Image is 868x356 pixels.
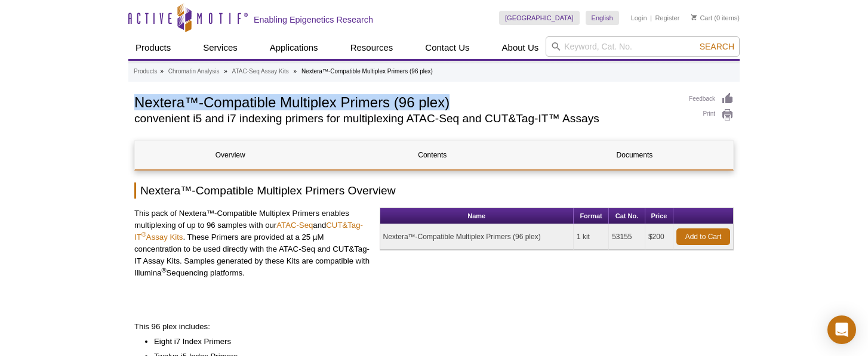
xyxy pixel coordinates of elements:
[645,224,673,250] td: $200
[499,11,580,25] a: [GEOGRAPHIC_DATA]
[196,36,245,59] a: Services
[645,208,673,224] th: Price
[134,113,677,124] h2: convenient i5 and i7 indexing primers for multiplexing ATAC-Seq and CUT&Tag-IT™ Assays
[700,42,734,51] span: Search
[301,68,433,75] li: Nextera™-Compatible Multiplex Primers (96 plex)
[380,208,574,224] th: Name
[276,221,313,230] a: ATAC-Seq
[574,208,609,224] th: Format
[689,109,734,122] a: Print
[691,14,697,20] img: Your Cart
[343,36,401,59] a: Resources
[161,267,166,274] sup: ®
[609,208,645,224] th: Cat No.
[676,228,730,245] a: Add to Cart
[134,66,157,77] a: Products
[134,208,371,279] p: This pack of Nextera™-Compatible Multiplex Primers enables multiplexing of up to 96 samples with ...
[134,182,734,199] h2: Nextera™-Compatible Multiplex Primers Overview
[827,315,856,344] div: Open Intercom Messenger
[631,14,647,22] a: Login
[168,66,220,77] a: Chromatin Analysis
[495,36,546,59] a: About Us
[160,68,164,75] li: »
[539,141,730,169] a: Documents
[134,92,677,110] h1: Nextera™-Compatible Multiplex Primers (96 plex)
[655,14,679,22] a: Register
[224,68,227,75] li: »
[696,41,738,52] button: Search
[154,336,722,348] li: Eight i7 Index Primers
[263,36,325,59] a: Applications
[418,36,476,59] a: Contact Us
[337,141,528,169] a: Contents
[254,14,373,25] h2: Enabling Epigenetics Research
[135,141,325,169] a: Overview
[134,321,734,333] p: This 96 plex includes:
[574,224,609,250] td: 1 kit
[691,14,712,22] a: Cart
[650,11,652,25] li: |
[141,231,146,238] sup: ®
[691,11,740,25] li: (0 items)
[380,224,574,250] td: Nextera™-Compatible Multiplex Primers (96 plex)
[586,11,619,25] a: English
[128,36,178,59] a: Products
[609,224,645,250] td: 53155
[294,68,297,75] li: »
[546,36,740,57] input: Keyword, Cat. No.
[689,92,734,106] a: Feedback
[232,66,289,77] a: ATAC-Seq Assay Kits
